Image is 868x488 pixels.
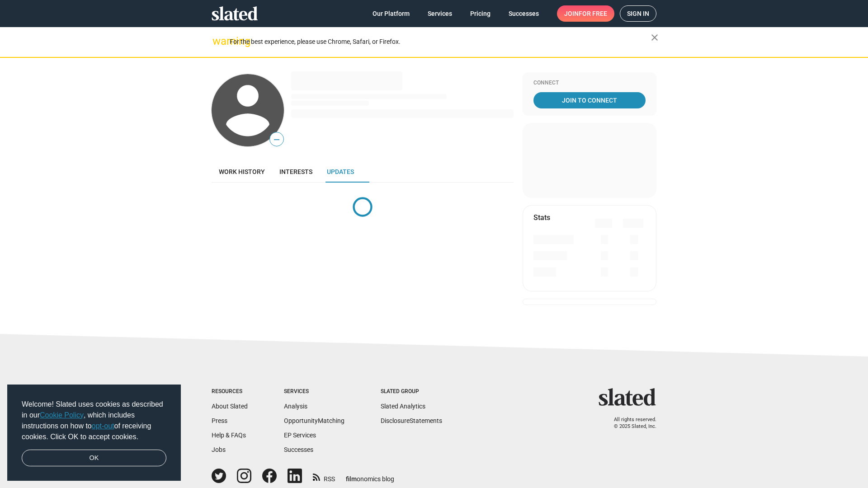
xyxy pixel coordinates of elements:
a: Slated Analytics [381,403,425,410]
div: cookieconsent [7,385,181,481]
a: dismiss cookie message [22,450,166,467]
a: Updates [320,161,361,183]
div: Slated Group [381,388,442,395]
a: Sign in [620,5,656,22]
span: Work history [219,168,265,175]
div: For the best experience, please use Chrome, Safari, or Firefox. [230,36,651,48]
a: OpportunityMatching [284,417,344,424]
a: Our Platform [365,5,417,22]
a: EP Services [284,432,316,439]
span: Welcome! Slated uses cookies as described in our , which includes instructions on how to of recei... [22,399,166,442]
div: Connect [533,80,646,87]
a: About Slated [212,403,248,410]
span: Join [564,5,607,22]
span: Services [428,5,452,22]
a: Jobs [212,446,226,453]
a: Cookie Policy [40,411,84,419]
span: film [346,475,357,483]
div: Services [284,388,344,395]
span: Sign in [627,6,649,21]
a: Interests [272,161,320,183]
span: Successes [509,5,539,22]
span: Updates [327,168,354,175]
a: Services [420,5,459,22]
a: Analysis [284,403,307,410]
a: RSS [313,469,335,483]
span: for free [579,5,607,22]
span: Join To Connect [535,92,644,108]
mat-card-title: Stats [533,213,550,222]
a: Joinfor free [557,5,614,22]
a: Pricing [463,5,498,22]
a: filmonomics blog [346,468,394,483]
a: Successes [284,446,313,453]
span: Pricing [470,5,491,22]
a: Help & FAQs [212,432,246,439]
p: All rights reserved. © 2025 Slated, Inc. [604,417,656,430]
a: Join To Connect [533,92,646,108]
a: opt-out [92,422,114,430]
a: Work history [212,161,272,183]
mat-icon: warning [212,36,223,47]
span: Our Platform [373,5,410,22]
span: — [270,134,283,145]
a: DisclosureStatements [381,417,442,424]
a: Successes [501,5,546,22]
a: Press [212,417,227,424]
div: Resources [212,388,248,395]
mat-icon: close [649,32,660,43]
span: Interests [279,168,312,175]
